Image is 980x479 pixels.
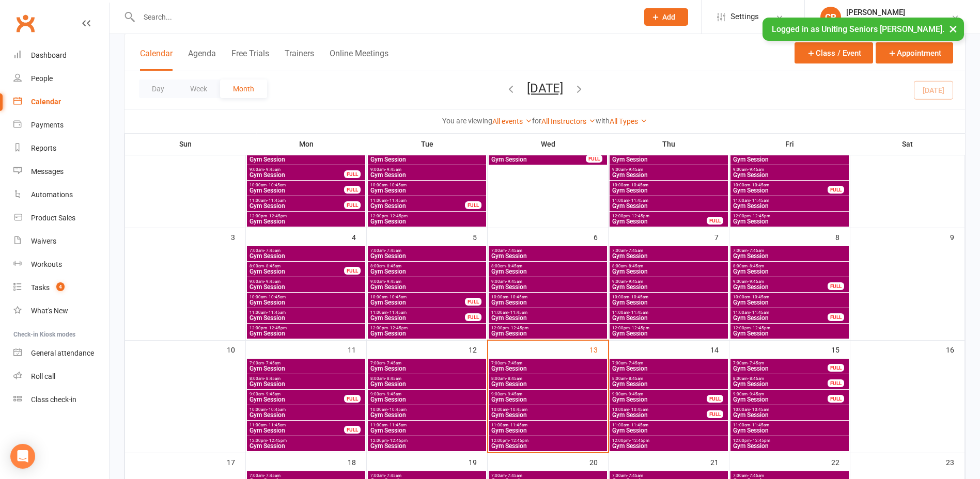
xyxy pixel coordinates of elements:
span: Gym Session [612,381,726,387]
span: Gym Session [612,172,726,178]
span: - 10:45am [387,407,407,412]
span: Gym Session [733,315,828,321]
span: 9:00am [733,392,828,396]
span: - 7:45am [748,361,764,365]
span: - 10:45am [387,295,407,299]
span: 11:00am [612,198,726,203]
span: - 10:45am [629,183,648,187]
span: Gym Session [612,203,726,209]
span: Gym Session [491,315,605,321]
span: 7:00am [249,361,363,365]
span: 12:00pm [249,326,363,330]
span: - 7:45am [506,248,522,253]
a: People [13,67,109,90]
span: Gym Session [370,412,484,418]
span: Gym Session [733,284,828,290]
div: 9 [950,228,965,245]
button: Online Meetings [330,49,388,71]
a: Dashboard [13,44,109,67]
span: Gym Session [370,218,484,225]
span: Gym Session [370,365,484,372]
span: Gym Session [612,396,707,403]
button: Agenda [188,49,216,71]
span: Gym Session [612,156,726,163]
span: 9:00am [370,167,484,172]
div: 4 [352,228,366,245]
span: Gym Session [249,156,363,163]
span: - 9:45am [264,392,281,396]
div: Messages [31,167,64,175]
span: Gym Session [249,412,363,418]
span: Gym Session [733,156,847,163]
span: - 12:45pm [630,326,649,330]
button: Class / Event [795,42,873,63]
div: CR [820,7,841,27]
button: Month [220,79,267,98]
span: - 12:45pm [267,326,287,330]
span: Gym Session [370,299,465,306]
button: Trainers [285,49,314,71]
div: Reports [31,144,56,152]
span: Gym Session [733,253,847,259]
span: - 7:45am [506,361,522,365]
span: 8:00am [249,264,345,268]
span: 7:00am [491,361,605,365]
span: Gym Session [370,268,484,275]
span: 8:00am [612,376,726,381]
span: - 9:45am [264,167,281,172]
span: Settings [730,5,759,28]
span: Gym Session [370,396,484,403]
span: - 8:45am [385,376,401,381]
span: 8:00am [612,264,726,268]
div: 15 [831,341,850,358]
span: 11:00am [249,310,363,315]
span: - 12:45pm [751,326,770,330]
span: - 10:45am [750,295,769,299]
div: Calendar [31,98,61,106]
button: Week [177,79,220,98]
span: - 10:45am [387,183,407,187]
span: 8:00am [491,376,605,381]
span: Gym Session [733,381,828,387]
span: - 8:45am [385,264,401,268]
span: - 12:45pm [751,214,770,218]
a: All events [492,117,532,125]
span: Gym Session [491,381,605,387]
strong: for [532,117,541,125]
span: Gym Session [612,315,726,321]
div: Workouts [31,260,62,268]
a: Messages [13,160,109,183]
div: 3 [231,228,245,245]
div: 13 [589,341,608,358]
span: - 8:45am [506,264,522,268]
span: 10:00am [612,183,726,187]
span: Gym Session [612,299,726,306]
span: - 7:45am [627,248,643,253]
div: People [31,74,53,83]
span: - 9:45am [748,167,764,172]
span: 8:00am [733,376,828,381]
span: - 12:45pm [509,326,528,330]
span: Gym Session [612,365,726,372]
strong: You are viewing [442,117,492,125]
div: FULL [465,201,481,209]
a: General attendance kiosk mode [13,342,109,365]
span: - 11:45am [750,310,769,315]
span: 12:00pm [491,326,605,330]
span: - 8:45am [627,376,643,381]
th: Tue [367,133,488,155]
span: 7:00am [370,248,484,253]
span: 8:00am [249,376,363,381]
span: 12:00pm [733,214,847,218]
span: Gym Session [370,203,465,209]
div: FULL [707,395,723,403]
div: Automations [31,190,73,199]
div: Product Sales [31,214,75,222]
span: 9:00am [733,279,828,284]
span: Gym Session [612,187,726,194]
div: 10 [227,341,245,358]
span: - 7:45am [264,248,281,253]
span: 12:00pm [612,214,707,218]
a: All Instructors [541,117,596,125]
span: Gym Session [733,268,847,275]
